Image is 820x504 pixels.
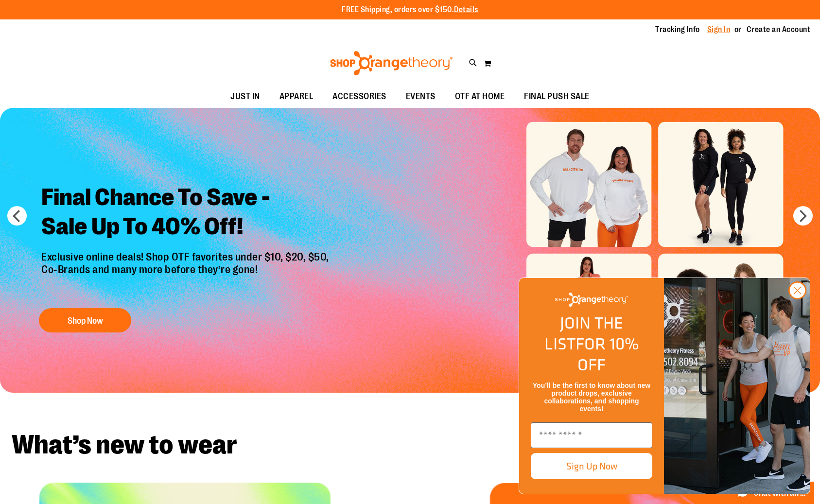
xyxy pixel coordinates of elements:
input: Enter email [531,422,652,448]
span: APPAREL [279,86,314,107]
a: Sign In [707,24,731,35]
h2: Final Chance To Save - Sale Up To 40% Off! [34,175,339,251]
a: JUST IN [221,86,270,108]
span: FOR 10% OFF [576,331,639,377]
a: FINAL PUSH SALE [514,86,599,108]
a: Tracking Info [655,24,700,35]
p: Exclusive online deals! Shop OTF favorites under $10, $20, $50, Co-Brands and many more before th... [34,251,339,298]
a: Create an Account [747,24,811,35]
a: EVENTS [396,86,445,108]
a: Final Chance To Save -Sale Up To 40% Off! Exclusive online deals! Shop OTF favorites under $10, $... [34,175,339,337]
p: FREE Shipping, orders over $150. [342,4,478,16]
a: ACCESSORIES [323,86,396,108]
span: JOIN THE LIST [544,311,623,356]
span: FINAL PUSH SALE [524,86,590,107]
button: Shop Now [39,308,131,332]
button: Sign Up Now [531,453,652,479]
button: next [793,206,813,226]
button: prev [7,206,27,226]
div: FLYOUT Form [509,268,820,504]
img: Shop Orangtheory [664,278,810,494]
span: JUST IN [230,86,260,107]
button: Close dialog [788,281,806,299]
span: OTF AT HOME [455,86,505,107]
img: Shop Orangetheory [555,293,628,307]
h2: What’s new to wear [12,432,808,458]
a: Details [454,5,478,14]
a: OTF AT HOME [445,86,515,108]
a: APPAREL [270,86,323,108]
span: EVENTS [406,86,436,107]
span: ACCESSORIES [332,86,386,107]
span: You’ll be the first to know about new product drops, exclusive collaborations, and shopping events! [533,382,650,413]
img: Shop Orangetheory [329,51,454,75]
